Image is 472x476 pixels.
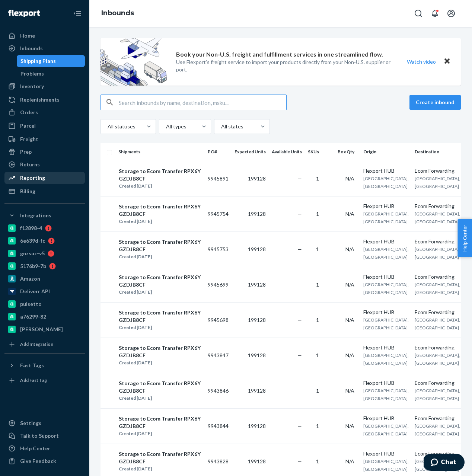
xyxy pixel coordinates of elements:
[248,246,266,252] span: 199128
[20,288,50,295] div: Deliverr API
[176,50,383,59] p: Book your Non-U.S. freight and fulfillment services in one streamlined flow.
[20,174,45,182] div: Reporting
[220,123,221,130] input: All states
[402,56,441,67] button: Watch video
[415,388,460,401] span: [GEOGRAPHIC_DATA], [GEOGRAPHIC_DATA]
[119,430,201,437] div: Created [DATE]
[316,211,319,217] span: 1
[415,317,460,330] span: [GEOGRAPHIC_DATA], [GEOGRAPHIC_DATA]
[4,80,85,92] a: Inventory
[345,175,354,182] span: N/A
[345,281,354,288] span: N/A
[415,309,460,316] div: Ecom Forwarding
[119,415,201,430] div: Storage to Ecom Transfer RPX6YGZDJB8CF
[4,260,85,272] a: 5176b9-7b
[415,379,460,387] div: Ecom Forwarding
[248,352,266,358] span: 199128
[4,430,85,442] button: Talk to Support
[20,57,56,65] div: Shipping Plans
[345,352,354,358] span: N/A
[205,408,232,444] td: 9943844
[4,273,85,285] a: Amazon
[4,360,85,371] button: Fast Tags
[415,167,460,175] div: Ecom Forwarding
[363,176,409,189] span: [GEOGRAPHIC_DATA], [GEOGRAPHIC_DATA]
[119,203,201,218] div: Storage to Ecom Transfer RPX6YGZDJB8CF
[107,123,108,130] input: All statuses
[248,387,266,394] span: 199128
[119,344,201,359] div: Storage to Ecom Transfer RPX6YGZDJB8CF
[4,30,85,42] a: Home
[20,135,38,143] div: Freight
[205,302,232,338] td: 9945698
[316,281,319,288] span: 1
[205,196,232,231] td: 9945754
[119,288,201,296] div: Created [DATE]
[444,6,459,21] button: Open account menu
[363,379,409,387] div: Flexport HUB
[4,222,85,234] a: f12898-4
[345,211,354,217] span: N/A
[316,458,319,464] span: 1
[119,95,286,110] input: Search inbounds by name, destination, msku...
[316,317,319,323] span: 1
[4,133,85,145] a: Freight
[119,167,201,182] div: Storage to Ecom Transfer RPX6YGZDJB8CF
[119,253,201,261] div: Created [DATE]
[20,419,41,427] div: Settings
[345,317,354,323] span: N/A
[20,224,42,232] div: f12898-4
[101,9,134,17] a: Inbounds
[20,122,36,130] div: Parcel
[176,58,393,73] p: Use Flexport’s freight service to import your products directly from your Non-U.S. supplier or port.
[4,417,85,429] a: Settings
[363,459,409,472] span: [GEOGRAPHIC_DATA], [GEOGRAPHIC_DATA]
[297,458,302,464] span: —
[297,175,302,182] span: —
[119,450,201,465] div: Storage to Ecom Transfer RPX6YGZDJB8CF
[363,344,409,351] div: Flexport HUB
[297,281,302,288] span: —
[20,109,38,116] div: Orders
[20,313,46,320] div: a76299-82
[70,6,85,21] button: Close Navigation
[119,465,201,473] div: Created [DATE]
[363,282,409,295] span: [GEOGRAPHIC_DATA], [GEOGRAPHIC_DATA]
[363,317,409,330] span: [GEOGRAPHIC_DATA], [GEOGRAPHIC_DATA]
[345,246,354,252] span: N/A
[363,450,409,457] div: Flexport HUB
[248,211,266,217] span: 199128
[20,237,45,245] div: 6e639d-fc
[4,210,85,221] button: Integrations
[232,143,269,161] th: Expected Units
[20,377,47,383] div: Add Fast Tag
[20,83,44,90] div: Inventory
[20,326,63,333] div: [PERSON_NAME]
[4,323,85,335] a: [PERSON_NAME]
[415,211,460,224] span: [GEOGRAPHIC_DATA], [GEOGRAPHIC_DATA]
[20,70,44,77] div: Problems
[316,352,319,358] span: 1
[95,3,140,24] ol: breadcrumbs
[119,218,201,225] div: Created [DATE]
[20,45,43,52] div: Inbounds
[20,362,44,369] div: Fast Tags
[363,211,409,224] span: [GEOGRAPHIC_DATA], [GEOGRAPHIC_DATA]
[4,311,85,323] a: a76299-82
[424,454,465,472] iframe: Opens a widget where you can chat to one of our agents
[248,458,266,464] span: 199128
[20,212,51,219] div: Integrations
[427,6,442,21] button: Open notifications
[20,275,40,282] div: Amazon
[119,324,201,331] div: Created [DATE]
[4,120,85,132] a: Parcel
[4,172,85,184] a: Reporting
[325,143,360,161] th: Box Qty
[363,202,409,210] div: Flexport HUB
[415,344,460,351] div: Ecom Forwarding
[248,281,266,288] span: 199128
[297,387,302,394] span: —
[363,415,409,422] div: Flexport HUB
[17,68,85,80] a: Problems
